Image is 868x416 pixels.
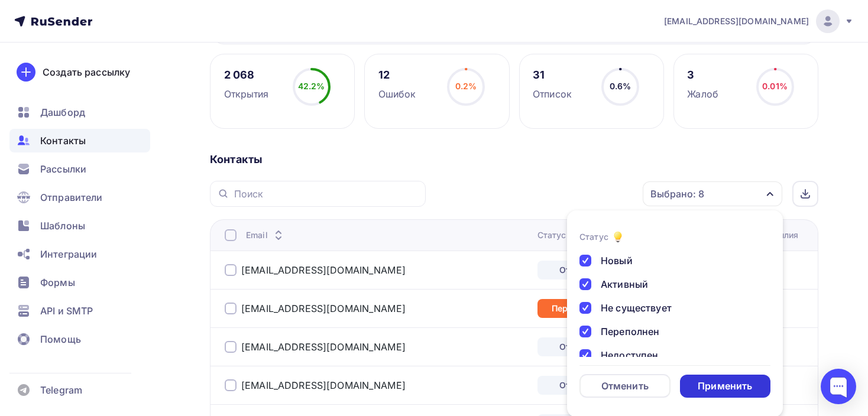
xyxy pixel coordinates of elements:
[378,68,416,82] div: 12
[241,379,406,391] a: [EMAIL_ADDRESS][DOMAIN_NAME]
[601,277,648,291] div: Активный
[537,261,618,279] div: Отписан
[642,181,783,207] button: Выбрано: 8
[533,87,572,101] div: Отписок
[664,15,809,27] span: [EMAIL_ADDRESS][DOMAIN_NAME]
[601,301,672,315] div: Не существует
[9,271,150,294] a: Формы
[43,65,130,79] div: Создать рассылку
[9,157,150,181] a: Рассылки
[40,105,85,119] span: Дашборд
[40,190,103,204] span: Отправители
[687,87,718,101] div: Жалоб
[241,303,406,314] a: [EMAIL_ADDRESS][DOMAIN_NAME]
[9,186,150,209] a: Отправители
[298,81,325,91] span: 42.2%
[40,162,86,176] span: Рассылки
[9,100,150,124] a: Дашборд
[537,299,618,318] div: Переполнен
[664,9,854,33] a: [EMAIL_ADDRESS][DOMAIN_NAME]
[601,348,658,362] div: Недоступен
[579,231,608,243] div: Статус
[40,275,75,290] span: Формы
[378,87,416,101] div: Ошибок
[601,253,633,268] div: Новый
[40,383,82,397] span: Telegram
[224,87,269,101] div: Открытия
[9,129,150,152] a: Контакты
[698,379,752,393] div: Применить
[241,341,406,353] a: [EMAIL_ADDRESS][DOMAIN_NAME]
[762,81,788,91] span: 0.01%
[455,81,477,91] span: 0.2%
[601,324,659,339] div: Переполнен
[537,337,618,356] div: Отписан
[687,68,718,82] div: 3
[601,379,649,393] div: Отменить
[40,332,81,346] span: Помощь
[40,247,97,261] span: Интеграции
[533,68,572,82] div: 31
[241,264,406,276] a: [EMAIL_ADDRESS][DOMAIN_NAME]
[40,304,93,318] span: API и SMTP
[234,187,419,200] input: Поиск
[40,134,86,148] span: Контакты
[224,68,269,82] div: 2 068
[40,219,85,233] span: Шаблоны
[210,152,818,167] div: Контакты
[537,229,584,241] div: Статус
[9,214,150,238] a: Шаблоны
[537,376,618,395] div: Отписан
[610,81,631,91] span: 0.6%
[246,229,286,241] div: Email
[650,187,704,201] div: Выбрано: 8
